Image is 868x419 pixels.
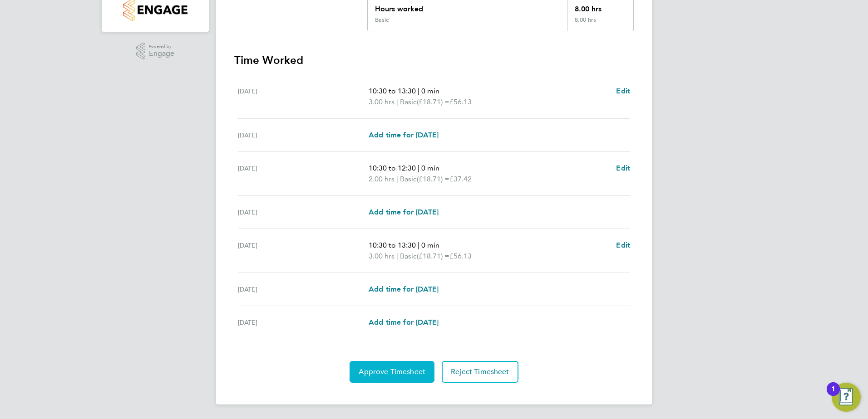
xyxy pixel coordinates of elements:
span: 3.00 hrs [369,97,395,106]
span: 10:30 to 12:30 [369,164,416,172]
span: £56.13 [449,97,472,106]
div: [DATE] [238,130,369,141]
span: Basic [400,97,417,107]
span: Add time for [DATE] [369,318,439,326]
span: Approve Timesheet [359,367,425,376]
a: Add time for [DATE] [369,130,439,141]
span: 10:30 to 13:30 [369,87,416,95]
span: | [418,241,419,249]
div: [DATE] [238,207,369,218]
span: Basic [400,251,417,262]
span: 3.00 hrs [369,252,395,260]
span: | [418,87,419,95]
span: 10:30 to 13:30 [369,241,416,249]
a: Edit [616,86,630,97]
div: [DATE] [238,86,369,107]
span: 0 min [421,87,439,95]
span: | [396,175,398,183]
span: Reject Timesheet [451,367,509,376]
div: [DATE] [238,163,369,185]
span: £37.42 [449,175,472,183]
div: Basic [375,16,389,24]
span: | [396,97,398,106]
span: (£18.71) = [417,175,449,183]
span: Edit [616,241,630,249]
div: [DATE] [238,284,369,295]
span: Edit [616,87,630,95]
span: | [396,252,398,260]
span: Basic [400,174,417,185]
span: 2.00 hrs [369,175,395,183]
div: 8.00 hrs [567,16,633,31]
div: [DATE] [238,317,369,328]
a: Add time for [DATE] [369,317,439,328]
span: Add time for [DATE] [369,208,439,216]
a: Edit [616,163,630,174]
span: Powered by [149,43,174,50]
div: [DATE] [238,240,369,262]
span: Edit [616,164,630,172]
div: 1 [831,389,835,401]
button: Approve Timesheet [350,361,434,383]
button: Reject Timesheet [442,361,518,383]
h3: Time Worked [234,53,634,68]
button: Open Resource Center, 1 new notification [832,383,861,412]
span: | [418,164,419,172]
span: £56.13 [449,252,472,260]
span: Engage [149,50,174,58]
span: Add time for [DATE] [369,285,439,293]
a: Edit [616,240,630,251]
a: Powered byEngage [136,43,175,60]
span: (£18.71) = [417,97,449,106]
span: Add time for [DATE] [369,131,439,139]
a: Add time for [DATE] [369,207,439,218]
span: 0 min [421,164,439,172]
span: 0 min [421,241,439,249]
span: (£18.71) = [417,252,449,260]
a: Add time for [DATE] [369,284,439,295]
